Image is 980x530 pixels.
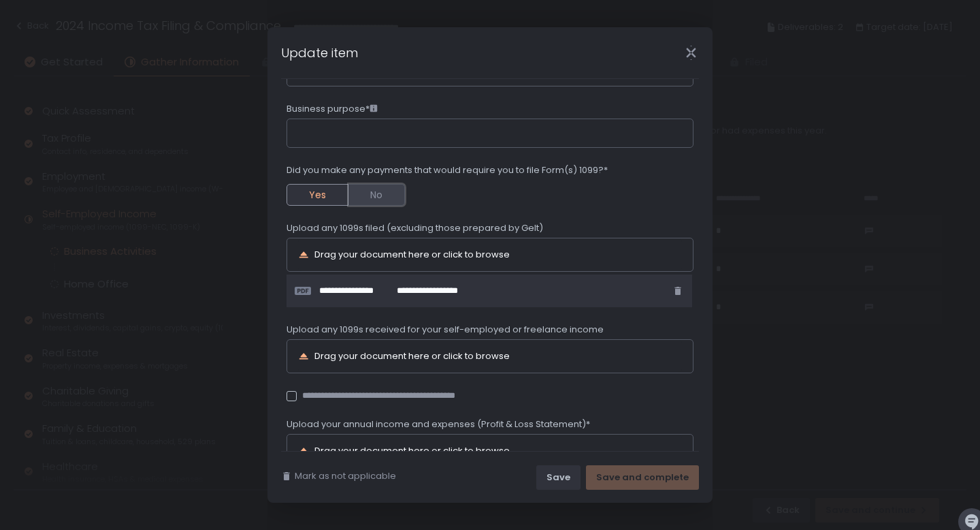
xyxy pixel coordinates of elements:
[536,465,581,490] button: Save
[314,446,510,455] div: Drag your document here or click to browse
[287,103,378,115] span: Business purpose*
[669,45,713,61] div: Close
[281,470,396,482] button: Mark as not applicable
[287,164,608,176] span: Did you make any payments that would require you to file Form(s) 1099?*
[287,184,348,206] button: Yes
[348,184,405,206] button: No
[546,471,570,484] div: Save
[287,324,604,336] span: Upload any 1099s received for your self-employed or freelance income
[287,222,543,234] span: Upload any 1099s filed (excluding those prepared by Gelt)
[314,352,510,360] div: Drag your document here or click to browse
[281,44,358,62] h1: Update item
[314,250,510,259] div: Drag your document here or click to browse
[287,418,590,431] span: Upload your annual income and expenses (Profit & Loss Statement)*
[295,470,396,482] span: Mark as not applicable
